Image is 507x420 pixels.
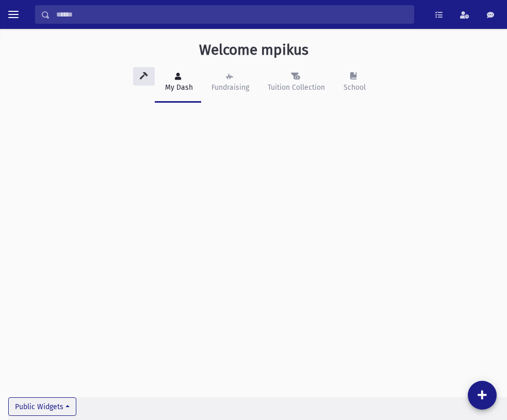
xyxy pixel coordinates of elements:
a: School [333,63,374,103]
a: Fundraising [201,63,257,103]
div: Fundraising [209,82,249,93]
div: Tuition Collection [266,82,325,93]
div: School [341,82,366,93]
button: Public Widgets [8,397,76,416]
a: My Dash [155,63,201,103]
a: Tuition Collection [257,63,333,103]
div: My Dash [163,82,193,93]
input: Search [50,5,414,24]
h3: Welcome mpikus [199,41,308,59]
button: toggle menu [4,5,23,24]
